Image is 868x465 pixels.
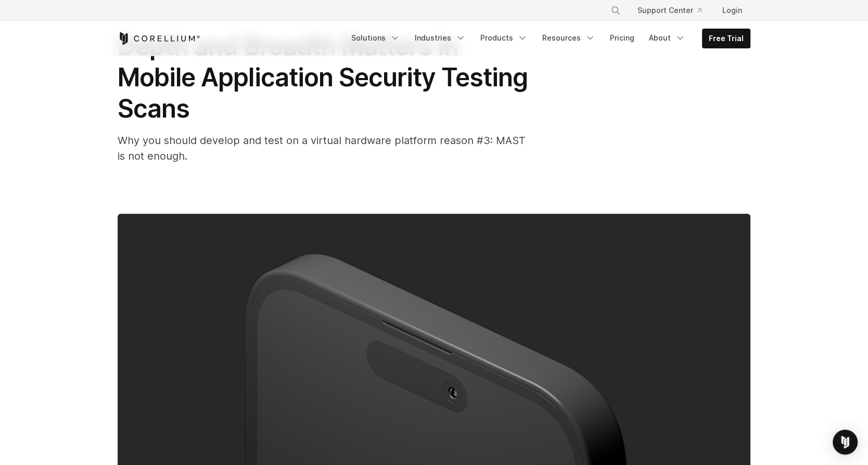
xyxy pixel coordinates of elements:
span: Depth and Breadth Matters in Mobile Application Security Testing Scans [118,31,528,124]
a: Login [714,1,750,20]
a: About [643,29,692,47]
a: Free Trial [703,29,750,48]
a: Pricing [604,29,641,47]
a: Resources [536,29,602,47]
a: Corellium Home [118,32,200,45]
div: Navigation Menu [598,1,750,20]
button: Search [606,1,625,20]
span: Why you should develop and test on a virtual hardware platform reason #3: MAST is not enough. [118,134,526,162]
div: Open Intercom Messenger [833,430,858,455]
div: Navigation Menu [345,29,750,48]
a: Solutions [345,29,406,47]
a: Industries [409,29,472,47]
a: Products [474,29,534,47]
a: Support Center [629,1,710,20]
